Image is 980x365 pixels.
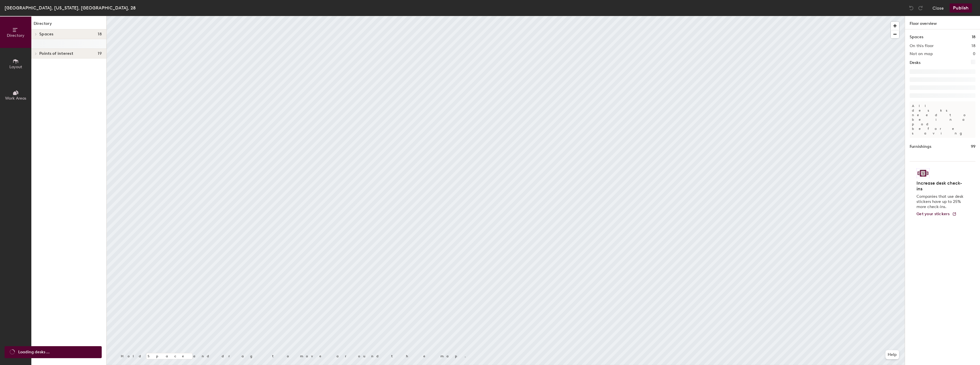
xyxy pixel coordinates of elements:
[7,33,24,38] span: Directory
[972,34,975,40] h1: 18
[916,168,930,178] img: Sticker logo
[18,349,50,355] span: Loading desks ...
[916,194,965,209] p: Companies that use desk stickers have up to 25% more check-ins.
[916,180,965,192] h4: Increase desk check-ins
[107,16,905,365] canvas: Map
[5,4,136,11] div: [GEOGRAPHIC_DATA], [US_STATE], [GEOGRAPHIC_DATA], 28
[910,60,920,66] h1: Desks
[950,3,972,13] button: Publish
[98,32,102,37] span: 18
[39,51,73,56] span: Points of interest
[98,51,102,56] span: 19
[910,34,923,40] h1: Spaces
[885,350,899,359] button: Help
[905,16,980,29] h1: Floor overview
[910,44,934,48] h2: On this floor
[971,44,975,48] h2: 18
[908,5,914,11] img: Undo
[910,144,931,150] h1: Furnishings
[910,52,933,56] h2: Not on map
[932,3,944,13] button: Close
[916,211,950,216] span: Get your stickers
[973,52,975,56] h2: 0
[910,101,975,138] p: All desks need to be in a pod before saving
[916,212,957,217] a: Get your stickers
[31,21,106,29] h1: Directory
[918,5,923,11] img: Redo
[9,64,22,69] span: Layout
[5,96,26,101] span: Work Areas
[39,32,54,37] span: Spaces
[971,144,975,150] h1: 99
